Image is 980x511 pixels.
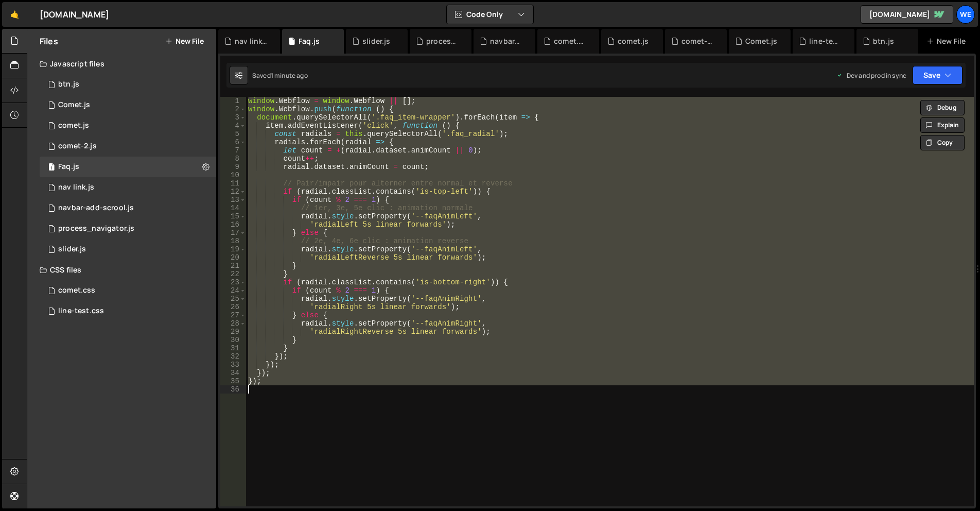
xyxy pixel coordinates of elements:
[220,212,246,220] div: 15
[447,5,533,24] button: Code Only
[920,135,965,150] button: Copy
[220,344,246,352] div: 31
[220,130,246,138] div: 5
[913,66,962,84] button: Save
[220,336,246,344] div: 30
[220,311,246,319] div: 27
[58,121,89,130] div: comet.js
[40,177,216,198] div: 17167/47512.js
[40,95,216,115] div: 17167/47404.js
[426,36,459,46] div: process_navigator.js
[220,369,246,377] div: 34
[220,146,246,155] div: 7
[220,163,246,171] div: 9
[58,183,94,192] div: nav link.js
[252,71,308,80] div: Saved
[58,203,134,213] div: navbar-add-scrool.js
[554,36,587,46] div: comet.css
[220,196,246,204] div: 13
[220,229,246,237] div: 17
[681,36,714,46] div: comet-2.js
[40,198,216,218] div: 17167/47443.js
[165,37,204,45] button: New File
[220,303,246,311] div: 26
[40,157,216,177] div: Faq.js
[220,122,246,130] div: 4
[58,286,95,295] div: comet.css
[40,74,216,95] div: 17167/47401.js
[220,188,246,196] div: 12
[40,218,216,239] div: 17167/47466.js
[220,204,246,212] div: 14
[58,306,104,316] div: line-test.css
[220,171,246,179] div: 10
[220,179,246,188] div: 11
[618,36,649,46] div: comet.js
[220,319,246,328] div: 28
[220,97,246,105] div: 1
[40,115,216,136] div: 17167/47407.js
[40,36,58,47] h2: Files
[220,278,246,286] div: 23
[809,36,842,46] div: line-test.css
[271,71,308,80] div: 1 minute ago
[299,36,320,46] div: Faq.js
[220,328,246,336] div: 29
[220,138,246,146] div: 6
[40,239,216,260] div: 17167/47522.js
[861,5,953,24] a: [DOMAIN_NAME]
[27,54,216,74] div: Javascript files
[836,71,906,80] div: Dev and prod in sync
[926,36,970,46] div: New File
[220,262,246,270] div: 21
[220,286,246,295] div: 24
[220,237,246,245] div: 18
[220,220,246,229] div: 16
[220,361,246,369] div: 33
[220,377,246,385] div: 35
[220,155,246,163] div: 8
[220,385,246,394] div: 36
[362,36,390,46] div: slider.js
[40,136,216,157] div: 17167/47405.js
[58,224,134,233] div: process_navigator.js
[220,295,246,303] div: 25
[2,2,27,27] a: 🤙
[220,113,246,122] div: 3
[235,36,268,46] div: nav link.js
[956,5,975,24] a: We
[58,245,86,254] div: slider.js
[27,260,216,280] div: CSS files
[58,80,79,89] div: btn.js
[920,117,965,133] button: Explain
[48,164,55,172] span: 1
[873,36,894,46] div: btn.js
[220,352,246,361] div: 32
[490,36,523,46] div: navbar-add-scrool.js
[40,8,109,21] div: [DOMAIN_NAME]
[220,270,246,278] div: 22
[920,100,965,115] button: Debug
[58,100,90,110] div: Comet.js
[40,301,216,321] div: 17167/47403.css
[58,162,79,172] div: Faq.js
[40,280,216,301] div: 17167/47408.css
[220,105,246,113] div: 2
[220,245,246,253] div: 19
[58,142,97,151] div: comet-2.js
[220,253,246,262] div: 20
[745,36,777,46] div: Comet.js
